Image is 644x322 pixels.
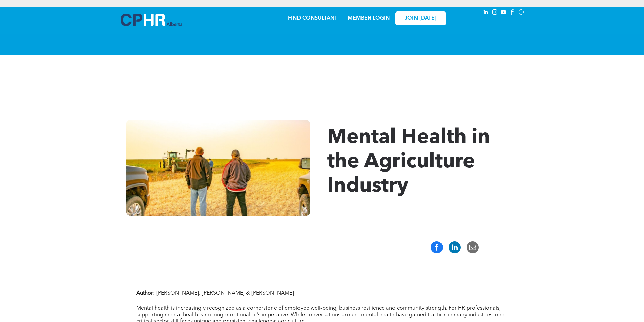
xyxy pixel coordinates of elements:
a: MEMBER LOGIN [348,16,390,21]
span: Mental Health in the Agriculture Industry [327,128,490,197]
a: Social network [518,8,525,18]
a: JOIN [DATE] [395,11,446,25]
a: youtube [500,8,507,18]
a: instagram [491,8,499,18]
a: FIND CONSULTANT [288,16,337,21]
img: A blue and white logo for cp alberta [121,14,182,26]
span: JOIN [DATE] [405,15,436,22]
a: linkedin [482,8,490,18]
span: : [PERSON_NAME], [PERSON_NAME] & [PERSON_NAME] [153,291,294,296]
a: facebook [509,8,516,18]
strong: Author [136,291,153,296]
